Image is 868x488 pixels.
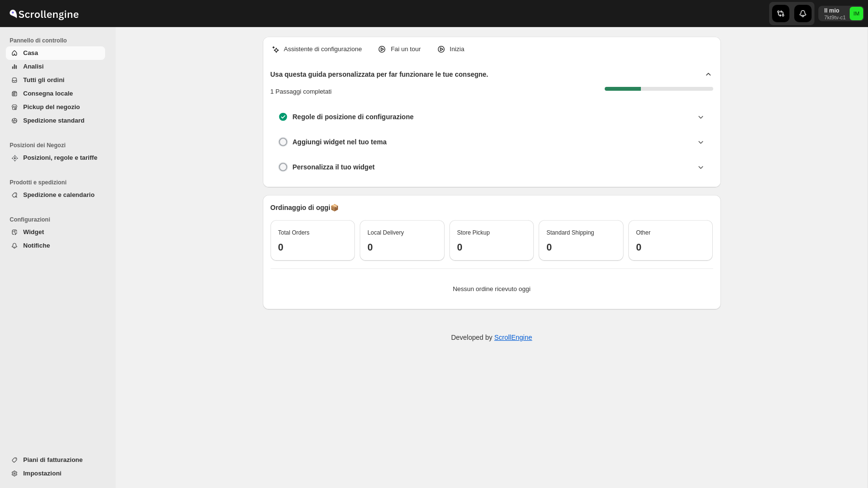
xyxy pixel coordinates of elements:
button: User menu [818,6,864,21]
h3: Regole di posizione di configurazione [293,112,414,122]
h3: Personalizza il tuo widget [293,162,375,172]
span: Posizioni dei Negozi [10,141,109,149]
h3: 0 [636,241,705,253]
p: Assistente di configurazione [284,44,362,54]
span: Notifiche [23,242,50,249]
p: Nessun ordine ricevuto oggi [278,284,705,294]
p: 7kt9tv-c1 [824,14,846,20]
span: Configurazioni [10,216,109,223]
span: Total Orders [278,229,310,236]
span: Pannello di controllo [10,37,109,44]
span: Store Pickup [457,229,490,236]
h3: Aggiungi widget nel tuo tema [293,137,387,147]
span: Piani di fatturazione [23,456,83,463]
p: Inizia [450,44,464,54]
span: Spedizione standard [23,117,84,124]
p: Il mio [824,7,846,14]
span: Standard Shipping [546,229,594,236]
p: Developed by [451,333,532,342]
button: Notifiche [6,239,105,252]
span: Widget [23,228,44,236]
h3: 0 [546,241,616,253]
text: IM [854,11,859,16]
h3: 0 [457,241,527,253]
span: Local Delivery [367,229,404,236]
a: ScrollEngine [494,334,532,341]
span: Pickup del negozio [23,103,80,111]
span: Tutti gli ordini [23,76,65,84]
span: Casa [23,49,38,56]
span: Prodotti e spedizioni [10,179,109,186]
button: Tutti gli ordini [6,73,105,87]
h3: 0 [367,241,437,253]
span: Consegna locale [23,90,73,97]
p: Ordinaggio di oggi 📦 [271,203,713,212]
span: Spedizione e calendario [23,191,95,198]
button: Analisi [6,60,105,73]
span: Il mio [850,7,863,20]
span: Other [636,229,651,236]
p: Fai un tour [391,44,420,54]
button: Spedizione e calendario [6,188,105,202]
p: 1 Passaggi completati [271,87,332,97]
button: Casa [6,46,105,60]
button: Posizioni, regole e tariffe [6,151,105,165]
span: Posizioni, regole e tariffe [23,154,97,161]
span: Impostazioni [23,470,61,477]
h3: 0 [278,241,348,253]
img: ScrollEngine [8,1,80,26]
button: Widget [6,225,105,239]
button: Piani di fatturazione [6,453,105,467]
button: Impostazioni [6,467,105,480]
h2: Usa questa guida personalizzata per far funzionare le tue consegne. [271,70,488,79]
span: Analisi [23,63,44,70]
